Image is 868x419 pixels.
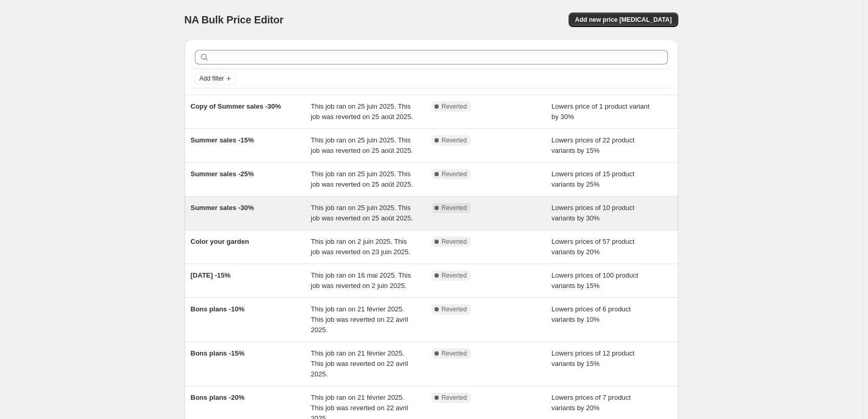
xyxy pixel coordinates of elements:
[311,136,413,154] span: This job ran on 25 juin 2025. This job was reverted on 25 août 2025.
[569,12,678,27] button: Add new price [MEDICAL_DATA]
[200,74,224,83] span: Add filter
[191,136,254,144] span: Summer sales -15%
[442,204,467,212] span: Reverted
[551,305,630,323] span: Lowers prices of 6 product variants by 10%
[191,349,245,357] span: Bons plans -15%
[311,349,408,378] span: This job ran on 21 février 2025. This job was reverted on 22 avril 2025.
[311,271,411,290] span: This job ran on 16 mai 2025. This job was reverted on 2 juin 2025.
[442,305,467,313] span: Reverted
[191,238,249,245] span: Color your garden
[311,238,411,256] span: This job ran on 2 juin 2025. This job was reverted on 23 juin 2025.
[551,204,635,222] span: Lowers prices of 10 product variants by 30%
[311,102,413,121] span: This job ran on 25 juin 2025. This job was reverted on 25 août 2025.
[185,14,284,25] span: NA Bulk Price Editor
[575,16,672,24] span: Add new price [MEDICAL_DATA]
[551,271,638,290] span: Lowers prices of 100 product variants by 15%
[191,102,281,110] span: Copy of Summer sales -30%
[442,102,467,111] span: Reverted
[551,394,630,412] span: Lowers prices of 7 product variants by 20%
[551,102,650,121] span: Lowers price of 1 product variant by 30%
[551,238,635,256] span: Lowers prices of 57 product variants by 20%
[442,136,467,145] span: Reverted
[551,136,635,154] span: Lowers prices of 22 product variants by 15%
[442,271,467,280] span: Reverted
[442,394,467,402] span: Reverted
[191,305,245,313] span: Bons plans -10%
[551,349,635,368] span: Lowers prices of 12 product variants by 15%
[442,349,467,358] span: Reverted
[191,204,254,212] span: Summer sales -30%
[191,170,254,178] span: Summer sales -25%
[311,305,408,334] span: This job ran on 21 février 2025. This job was reverted on 22 avril 2025.
[442,170,467,178] span: Reverted
[551,170,635,188] span: Lowers prices of 15 product variants by 25%
[195,72,236,85] button: Add filter
[311,204,413,222] span: This job ran on 25 juin 2025. This job was reverted on 25 août 2025.
[191,271,231,279] span: [DATE] -15%
[311,170,413,188] span: This job ran on 25 juin 2025. This job was reverted on 25 août 2025.
[191,394,245,401] span: Bons plans -20%
[442,238,467,246] span: Reverted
